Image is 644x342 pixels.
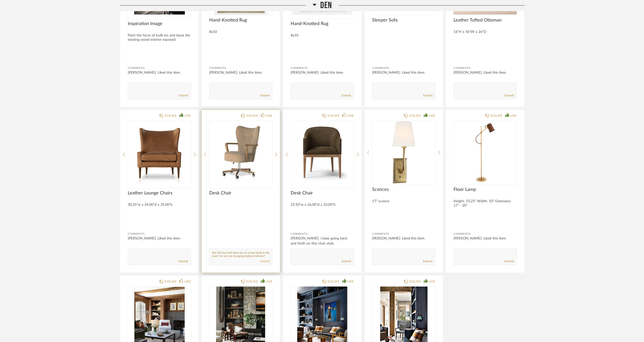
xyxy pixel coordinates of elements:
a: Submit [504,93,514,98]
div: [PERSON_NAME]: Liked this item. [372,70,435,75]
div: [PERSON_NAME]: Liked this item. [372,236,435,241]
a: Submit [179,93,188,98]
div: LIKE [266,113,272,118]
div: DISLIKE [328,279,339,284]
a: Submit [423,259,433,264]
div: Comments: [291,231,354,236]
div: Comments: [128,231,191,236]
a: Submit [341,93,351,98]
div: [PERSON_NAME]: Liked this item. [291,70,354,75]
div: Comments: [454,231,517,236]
div: [PERSON_NAME]: Liked this item. [209,70,272,75]
div: Comments: [291,66,354,71]
div: DISLIKE [490,113,502,118]
img: undefined [291,121,354,184]
div: LIKE [429,279,435,284]
span: Inspiration Image [128,21,191,27]
div: [PERSON_NAME]: Liked this item. [128,236,191,241]
a: Submit [341,259,351,264]
div: 8x10 [291,33,354,38]
div: DISLIKE [409,113,421,118]
div: Comments: [372,66,435,71]
div: 0 [209,121,272,184]
a: Submit [260,259,270,264]
div: Comments: [454,66,517,71]
span: Sleeper Sofa [372,17,435,23]
img: undefined [209,121,272,184]
a: Submit [260,93,270,98]
div: DISLIKE [165,279,177,284]
img: undefined [128,121,191,184]
div: LIKE [510,113,517,118]
div: DISLIKE [409,279,421,284]
a: Submit [423,93,433,98]
div: LIKE [347,279,354,284]
div: DISLIKE [246,113,258,118]
div: Paint the faces of built-ins and leave the existing wood interior exposed [128,33,191,42]
div: LIKE [347,113,354,118]
span: Sconces [372,187,435,192]
a: Submit [504,259,514,264]
span: Desk Chair [209,190,272,196]
div: 25.50"w x 26.00"d x 33.00"h [291,203,354,207]
div: DISLIKE [328,113,339,118]
div: Comments: [209,66,272,71]
div: [PERSON_NAME]: Liked this item. [454,236,517,241]
div: 16"H x 56"W x 26"D [454,30,517,34]
div: 8x10 [209,30,272,34]
div: Comments: [372,231,435,236]
a: Submit [179,259,188,264]
div: 0 [291,121,354,184]
div: [PERSON_NAME]: i keep going back and forth on this chair style [291,236,354,246]
div: 17" sconce [372,199,435,204]
div: DISLIKE [165,113,177,118]
div: LIKE [184,113,191,118]
img: undefined [372,121,435,184]
div: DISLIKE [246,279,258,284]
span: Leather Tufted Ottoman [454,17,517,23]
span: Hand-Knotted Rug [209,17,272,23]
div: [PERSON_NAME]: Liked this item. [128,70,191,75]
span: Desk Chair [291,190,354,196]
div: Height: 53.25" Width: 10" Extension: 17" - 20" [454,199,517,208]
div: LIKE [266,279,272,284]
div: 0 [128,121,191,184]
div: 30.25"w x 34.00"d x 35.00"h [128,203,191,207]
span: Hand-Knotted Rug [291,21,354,27]
span: Leather Lounge Chairs [128,190,191,196]
div: [PERSON_NAME]: Liked this item. [454,70,517,75]
span: Floor Lamp [454,187,517,192]
div: LIKE [184,279,191,284]
img: undefined [454,121,517,184]
div: Comments: [128,66,191,71]
div: LIKE [429,113,435,118]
